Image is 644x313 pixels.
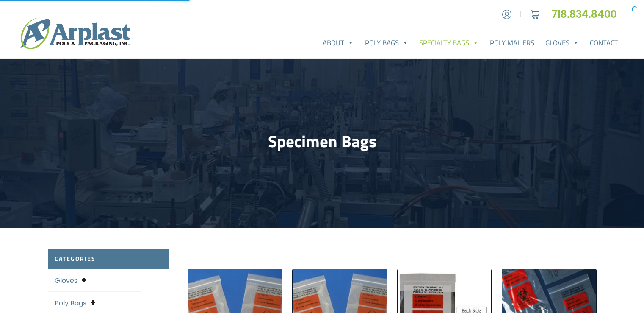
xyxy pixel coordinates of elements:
a: Gloves [55,276,77,285]
a: About [317,34,359,51]
a: Poly Bags [55,298,86,308]
a: Contact [584,34,624,51]
span: | [520,9,522,20]
h2: Categories [48,249,169,269]
a: Poly Mailers [484,34,540,51]
a: 718.834.8400 [552,7,624,21]
a: Poly Bags [359,34,414,51]
a: Specialty Bags [414,34,485,51]
h1: Specimen Bags [48,131,597,151]
img: logo [20,18,130,49]
a: Gloves [540,34,585,51]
